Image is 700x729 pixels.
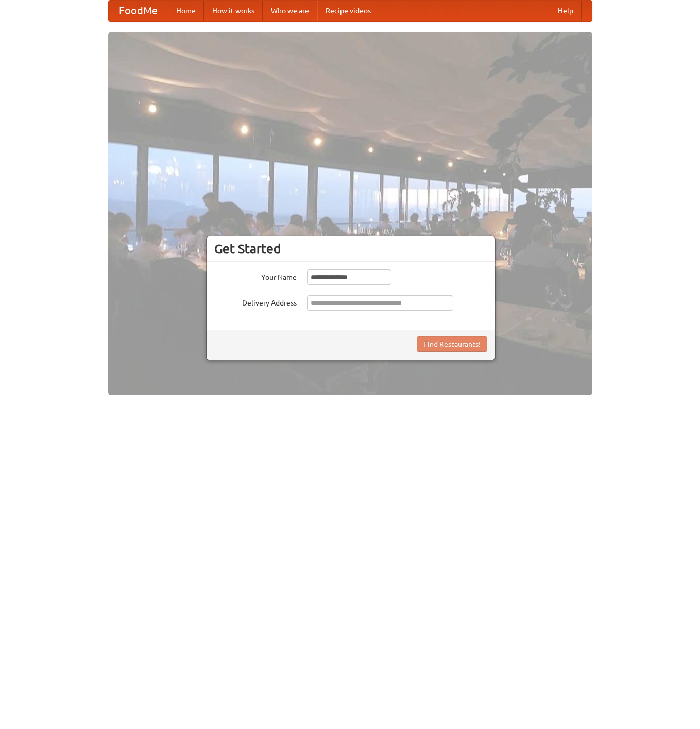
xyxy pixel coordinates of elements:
[214,241,487,257] h3: Get Started
[109,1,168,21] a: FoodMe
[168,1,204,21] a: Home
[317,1,379,21] a: Recipe videos
[417,336,487,352] button: Find Restaurants!
[214,269,297,282] label: Your Name
[550,1,582,21] a: Help
[214,295,297,308] label: Delivery Address
[263,1,317,21] a: Who we are
[204,1,263,21] a: How it works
